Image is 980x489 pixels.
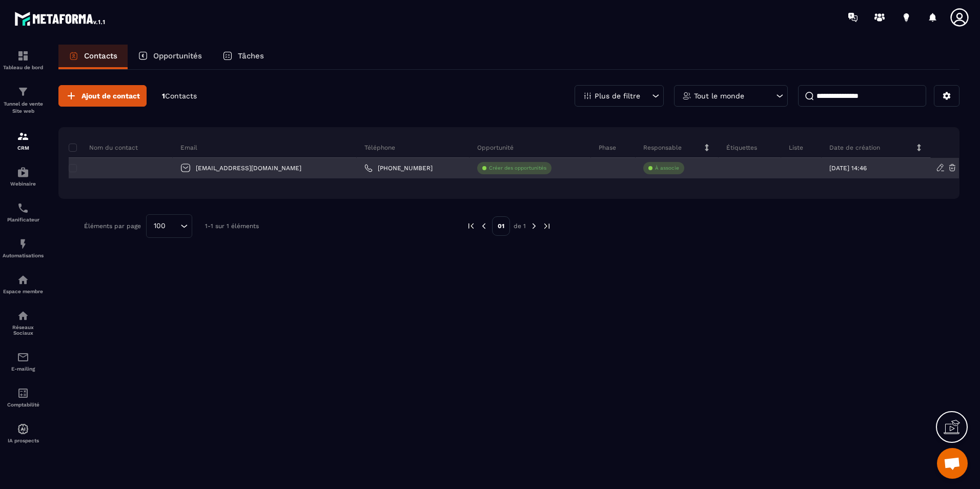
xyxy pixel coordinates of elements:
p: Créer des opportunités [489,165,546,172]
a: automationsautomationsEspace membre [3,266,44,302]
img: email [17,351,29,363]
p: IA prospects [3,438,44,443]
img: automations [17,274,29,286]
p: Webinaire [3,181,44,187]
p: de 1 [514,222,526,230]
a: Contacts [58,45,128,69]
p: 1 [162,91,197,101]
a: social-networksocial-networkRéseaux Sociaux [3,302,44,343]
p: E-mailing [3,366,44,372]
p: Date de création [829,144,880,152]
input: Search for option [169,220,178,232]
a: accountantaccountantComptabilité [3,379,44,415]
p: Réseaux Sociaux [3,324,44,336]
p: Tâches [238,51,264,60]
p: Nom du contact [69,144,138,152]
p: Responsable [643,144,682,152]
span: Contacts [165,92,197,100]
img: formation [17,86,29,98]
p: Contacts [84,51,117,60]
p: CRM [3,145,44,151]
a: [PHONE_NUMBER] [364,164,433,172]
img: logo [14,9,107,28]
p: Phase [599,144,616,152]
img: automations [17,238,29,250]
img: prev [466,221,476,231]
a: Tâches [212,45,274,69]
a: formationformationTunnel de vente Site web [3,78,44,123]
a: automationsautomationsAutomatisations [3,230,44,266]
img: formation [17,50,29,62]
img: accountant [17,387,29,399]
a: schedulerschedulerPlanificateur [3,194,44,230]
span: Ajout de contact [81,91,140,101]
a: emailemailE-mailing [3,343,44,379]
img: social-network [17,310,29,322]
a: formationformationCRM [3,123,44,158]
p: Opportunité [477,144,514,152]
p: Tout le monde [694,92,744,99]
p: 01 [492,216,510,236]
img: next [529,221,539,231]
p: Plus de filtre [595,92,640,99]
button: Ajout de contact [58,85,147,107]
p: Étiquettes [726,144,757,152]
p: Éléments par page [84,222,141,230]
img: formation [17,130,29,142]
p: Email [180,144,197,152]
img: automations [17,166,29,178]
img: scheduler [17,202,29,214]
span: 100 [150,220,169,232]
p: Comptabilité [3,402,44,407]
img: automations [17,423,29,435]
a: automationsautomationsWebinaire [3,158,44,194]
p: Opportunités [153,51,202,60]
a: formationformationTableau de bord [3,42,44,78]
div: Ouvrir le chat [937,448,968,479]
img: next [542,221,552,231]
div: Search for option [146,214,192,238]
p: À associe [655,165,679,172]
p: Espace membre [3,289,44,294]
p: 1-1 sur 1 éléments [205,222,259,230]
p: Planificateur [3,217,44,222]
p: Automatisations [3,253,44,258]
p: [DATE] 14:46 [829,165,867,172]
p: Liste [789,144,803,152]
img: prev [479,221,488,231]
p: Téléphone [364,144,395,152]
p: Tunnel de vente Site web [3,100,44,115]
p: Tableau de bord [3,65,44,70]
a: Opportunités [128,45,212,69]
